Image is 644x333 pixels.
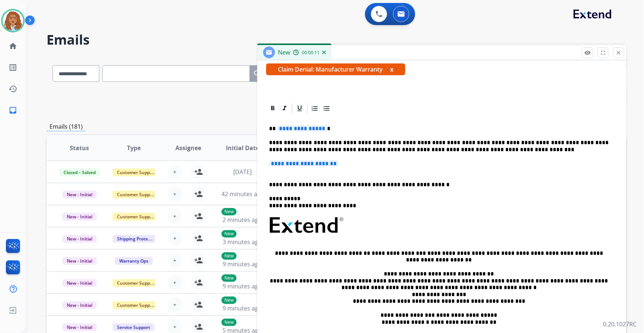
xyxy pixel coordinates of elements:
mat-icon: person_add [194,300,203,309]
mat-icon: person_add [194,234,203,243]
span: Shipping Protection [113,235,163,243]
p: New [221,208,237,215]
span: Customer Support [113,301,161,309]
button: + [168,187,182,201]
p: New [221,296,237,304]
mat-icon: person_add [194,167,203,176]
p: New [221,274,237,282]
div: Ordered List [309,103,320,114]
span: 42 minutes ago [221,190,264,198]
button: + [168,275,182,290]
button: x [390,65,393,74]
button: + [168,164,182,179]
mat-icon: fullscreen [600,49,606,56]
span: Initial Date [226,143,259,152]
div: Bullet List [321,103,332,114]
span: 00:00:11 [302,50,320,56]
img: avatar [3,10,23,31]
span: New - Initial [62,191,97,198]
span: Claim Denial: Manufacturer Warranty [266,63,405,75]
span: + [173,234,176,243]
span: 2 minutes ago [223,216,262,224]
span: New - Initial [62,323,97,331]
span: New [278,48,290,56]
span: Warranty Ops [115,257,153,265]
span: Customer Support [113,169,161,176]
span: + [173,167,176,176]
span: New - Initial [62,257,97,265]
span: + [173,190,176,198]
mat-icon: person_add [194,322,203,331]
mat-icon: remove_red_eye [584,49,591,56]
span: [DATE] [233,168,252,176]
p: Emails (181) [47,122,86,131]
mat-icon: history [8,84,17,93]
span: Status [70,143,89,152]
span: 9 minutes ago [223,260,262,268]
span: Type [127,143,141,152]
span: + [173,322,176,331]
mat-icon: inbox [8,106,17,115]
span: New - Initial [62,235,97,243]
span: Customer Support [113,213,161,221]
span: 3 minutes ago [223,238,262,246]
button: + [168,297,182,312]
p: New [221,230,237,237]
mat-icon: search [253,69,262,78]
span: 9 minutes ago [223,282,262,290]
div: Italic [279,103,290,114]
span: + [173,256,176,265]
span: + [173,278,176,287]
span: 9 minutes ago [223,304,262,312]
button: + [168,253,182,268]
mat-icon: person_add [194,256,203,265]
button: + [168,209,182,223]
button: + [168,231,182,246]
span: Assignee [175,143,201,152]
h2: Emails [47,32,626,47]
span: + [173,212,176,221]
span: Customer Support [113,191,161,198]
span: New - Initial [62,213,97,221]
div: Bold [267,103,278,114]
span: New - Initial [62,301,97,309]
div: Underline [294,103,305,114]
span: New - Initial [62,279,97,287]
p: New [221,252,237,260]
p: 0.20.1027RC [603,320,637,329]
mat-icon: person_add [194,278,203,287]
mat-icon: home [8,42,17,51]
span: Closed – Solved [59,169,100,176]
p: New [221,319,237,326]
span: + [173,300,176,309]
mat-icon: person_add [194,190,203,198]
mat-icon: person_add [194,212,203,221]
span: Customer Support [113,279,161,287]
span: Service Support [113,323,155,331]
mat-icon: close [615,49,622,56]
mat-icon: list_alt [8,63,17,72]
